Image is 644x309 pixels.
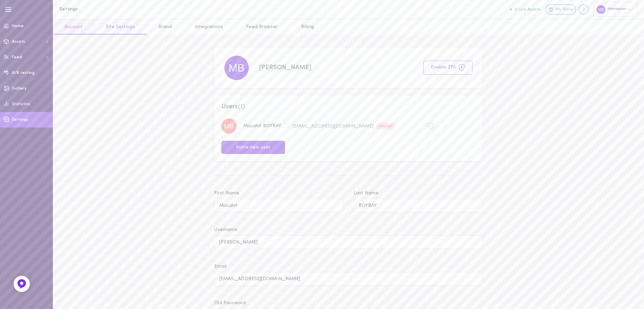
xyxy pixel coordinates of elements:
div: Montessori [593,2,638,17]
span: [EMAIL_ADDRESS][DOMAIN_NAME] [293,123,374,129]
a: My Store [545,4,576,15]
a: Feed Browser [235,19,289,35]
span: My Store [556,7,573,13]
span: Username [214,227,238,232]
span: Statistics [12,102,30,106]
a: 0 Live Assets [510,7,545,12]
span: Email [214,264,226,269]
div: Knowledge center [579,4,589,15]
a: Brand [147,19,183,35]
span: First Name [214,191,239,196]
a: Site Settings [94,19,146,35]
div: Owner [376,123,395,130]
span: [PERSON_NAME] [259,64,311,71]
span: Assets [12,40,25,44]
img: Feedback Button [17,279,27,289]
a: Billing [289,19,325,35]
input: Email [214,272,482,285]
a: Account [53,19,94,35]
a: Integrations [183,19,235,35]
span: Users [221,102,475,111]
button: 0 Live Assets [510,7,541,12]
input: First Name [214,199,343,212]
span: Last Name [354,191,379,196]
span: ( 1 ) [238,103,245,110]
span: Home [12,24,24,28]
button: Invite new user [221,141,285,154]
span: A/B testing [12,71,35,75]
input: Username [214,235,482,249]
span: Feed [12,55,22,59]
span: Old Password [214,301,246,306]
span: Mücahit BOYBAY [243,123,281,129]
input: Last Name [354,199,483,212]
span: 2FA is not active [427,123,434,128]
button: Enable 2FA [423,61,472,75]
h1: Settings [59,7,171,12]
span: Settings [12,118,28,122]
span: Gallery [12,86,26,91]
